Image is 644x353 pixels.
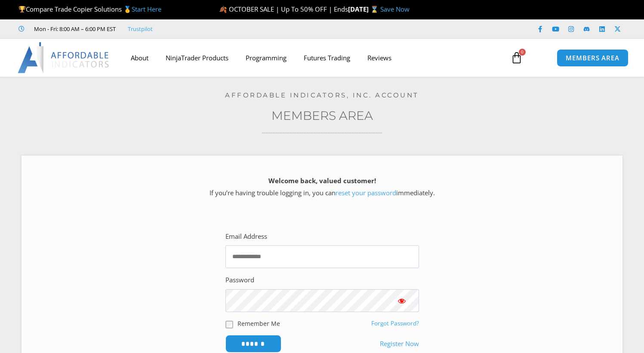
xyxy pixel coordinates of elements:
[237,319,280,328] label: Remember Me
[385,289,419,312] button: Show password
[18,42,110,73] img: LogoAI | Affordable Indicators – NinjaTrader
[271,108,373,123] a: Members Area
[336,188,396,197] a: reset your password
[122,48,502,68] nav: Menu
[18,5,161,13] span: Compare Trade Copier Solutions 🥇
[132,5,161,13] a: Start Here
[519,49,526,56] span: 0
[128,24,153,34] a: Trustpilot
[219,5,348,13] span: 🍂 OCTOBER SALE | Up To 50% OFF | Ends
[371,319,419,327] a: Forgot Password?
[557,49,629,67] a: MEMBERS AREA
[225,274,254,286] label: Password
[498,45,536,70] a: 0
[566,55,619,61] span: MEMBERS AREA
[380,338,419,350] a: Register Now
[380,5,410,13] a: Save Now
[295,48,359,68] a: Futures Trading
[268,176,376,185] strong: Welcome back, valued customer!
[359,48,400,68] a: Reviews
[225,91,419,99] a: Affordable Indicators, Inc. Account
[32,24,116,34] span: Mon - Fri: 8:00 AM – 6:00 PM EST
[225,231,267,243] label: Email Address
[157,48,237,68] a: NinjaTrader Products
[37,175,607,199] p: If you’re having trouble logging in, you can immediately.
[348,5,380,13] strong: [DATE] ⌛
[237,48,295,68] a: Programming
[19,6,25,12] img: 🏆
[122,48,157,68] a: About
